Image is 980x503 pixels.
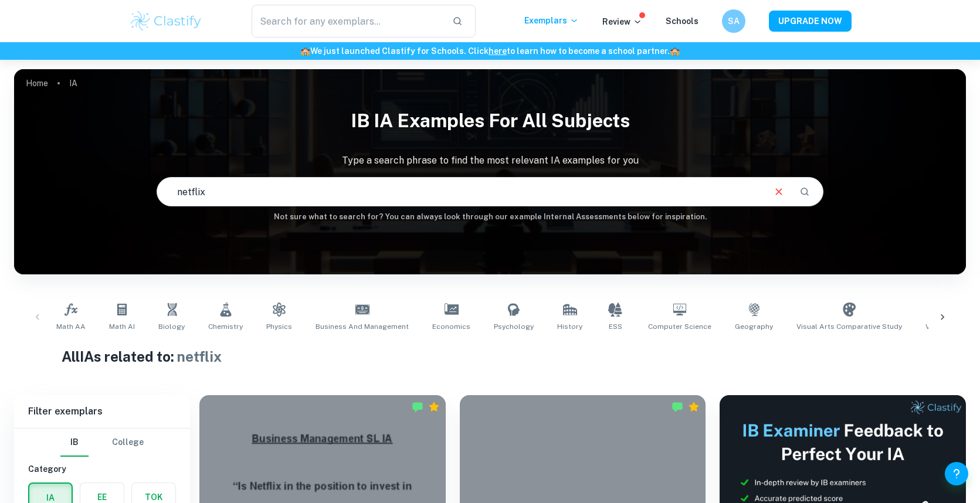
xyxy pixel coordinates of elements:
[300,46,310,56] span: 🏫
[177,348,222,365] span: netflix
[666,16,698,26] a: Schools
[112,429,144,457] button: College
[14,211,966,223] h6: Not sure what to search for? You can always look through our example Internal Assessments below f...
[26,75,48,91] a: Home
[672,401,683,413] img: Marked
[129,9,204,33] img: Clastify logo
[109,321,135,332] span: Math AI
[524,14,579,27] p: Exemplars
[157,175,762,208] input: E.g. player arrangements, enthalpy of combustion, analysis of a big city...
[557,321,582,332] span: History
[796,321,902,332] span: Visual Arts Comparative Study
[722,9,745,33] button: SA
[945,462,968,485] button: Help and Feedback
[14,395,190,428] h6: Filter exemplars
[768,181,790,203] button: Clear
[60,429,89,457] button: IB
[688,401,700,413] div: Premium
[14,154,966,168] p: Type a search phrase to find the most relevant IA examples for you
[428,401,440,413] div: Premium
[316,321,409,332] span: Business and Management
[489,46,507,56] a: here
[670,46,680,56] span: 🏫
[727,15,740,28] h6: SA
[602,15,642,28] p: Review
[69,77,77,90] p: IA
[2,45,978,57] h6: We just launched Clastify for Schools. Click to learn how to become a school partner.
[56,321,86,332] span: Math AA
[252,5,443,38] input: Search for any exemplars...
[208,321,243,332] span: Chemistry
[60,429,144,457] div: Filter type choice
[266,321,292,332] span: Physics
[14,102,966,140] h1: IB IA examples for all subjects
[432,321,470,332] span: Economics
[769,11,852,32] button: UPGRADE NOW
[735,321,773,332] span: Geography
[609,321,622,332] span: ESS
[412,401,423,413] img: Marked
[28,463,176,475] h6: Category
[62,346,918,367] h1: All IAs related to:
[494,321,534,332] span: Psychology
[795,182,815,202] button: Search
[648,321,711,332] span: Computer Science
[158,321,185,332] span: Biology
